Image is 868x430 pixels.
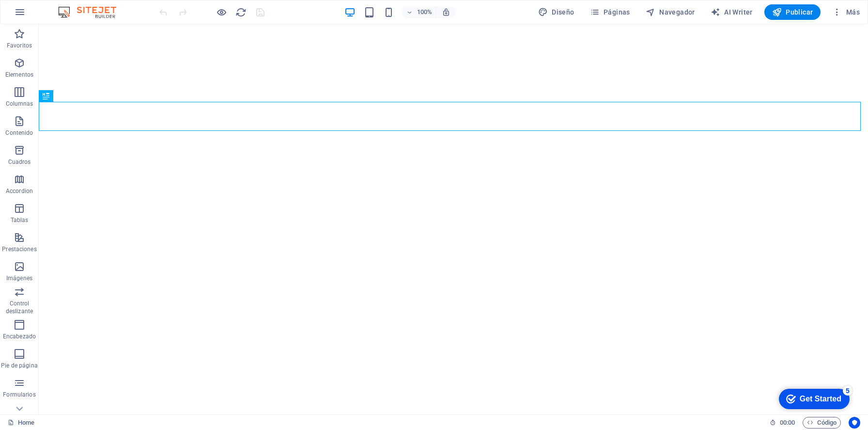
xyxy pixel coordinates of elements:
a: Haz clic para cancelar la selección y doble clic para abrir páginas [8,417,34,429]
span: Páginas [590,7,630,17]
button: AI Writer [707,4,757,20]
span: 00 00 [780,417,795,429]
span: : [787,419,788,426]
p: Formularios [3,391,35,398]
i: Volver a cargar página [235,7,247,18]
button: Publicar [764,4,821,20]
h6: 100% [417,6,432,18]
div: Diseño (Ctrl+Alt+Y) [534,4,578,20]
button: Haz clic para salir del modo de previsualización y seguir editando [216,6,227,18]
p: Contenido [5,129,33,137]
p: Favoritos [7,42,32,49]
p: Cuadros [8,158,31,166]
p: Prestaciones [2,245,36,253]
span: Código [807,417,837,429]
span: Diseño [538,7,574,17]
button: reload [235,6,247,18]
button: Usercentrics [849,417,860,429]
p: Elementos [5,71,33,79]
button: Navegador [642,4,699,20]
p: Pie de página [1,362,37,369]
div: Get Started 5 items remaining, 0% complete [8,5,78,25]
p: Accordion [6,187,33,195]
span: Publicar [772,7,813,17]
p: Tablas [11,216,29,224]
span: Más [832,7,860,17]
span: Navegador [646,7,695,17]
div: Get Started [29,11,70,19]
p: Columnas [6,100,33,108]
span: AI Writer [711,7,753,17]
div: 5 [72,2,81,12]
button: Diseño [534,4,578,20]
button: Más [828,4,864,20]
img: Editor Logo [56,6,128,18]
button: 100% [402,6,436,18]
h6: Tiempo de la sesión [770,417,795,429]
i: Al redimensionar, ajustar el nivel de zoom automáticamente para ajustarse al dispositivo elegido. [442,8,450,16]
p: Imágenes [6,274,32,282]
p: Encabezado [3,333,36,340]
button: Código [803,417,841,429]
button: Páginas [586,4,634,20]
